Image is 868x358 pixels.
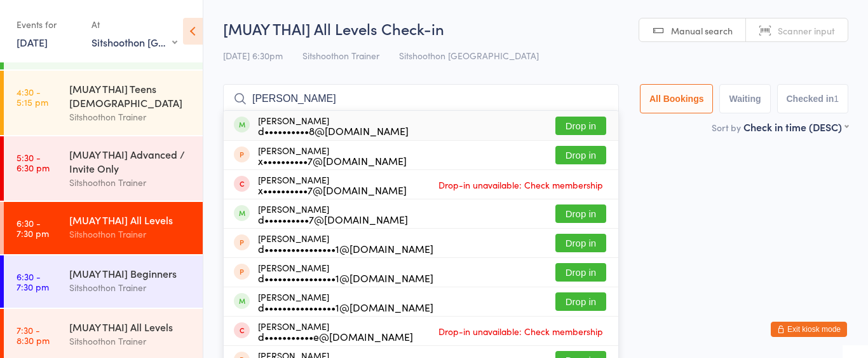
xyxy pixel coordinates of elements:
[258,243,433,254] div: d••••••••••••••••1@[DOMAIN_NAME]
[258,262,433,283] div: [PERSON_NAME]
[4,71,203,135] a: 4:30 -5:15 pm[MUAY THAI] Teens [DEMOGRAPHIC_DATA]Sitshoothon Trainer
[555,146,606,164] button: Drop in
[258,273,433,283] div: d••••••••••••••••1@[DOMAIN_NAME]
[258,125,409,136] div: d••••••••••8@[DOMAIN_NAME]
[258,155,407,166] div: x••••••••••7@[DOMAIN_NAME]
[435,175,606,194] span: Drop-in unavailable: Check membership
[258,115,409,136] div: [PERSON_NAME]
[777,84,849,113] button: Checked in1
[258,292,433,312] div: [PERSON_NAME]
[258,321,413,341] div: [PERSON_NAME]
[712,121,741,134] label: Sort by
[258,214,408,224] div: d••••••••••7@[DOMAIN_NAME]
[719,84,770,113] button: Waiting
[399,49,539,62] span: Sitshoothon [GEOGRAPHIC_DATA]
[69,213,192,227] div: [MUAY THAI] All Levels
[4,202,203,254] a: 6:30 -7:30 pm[MUAY THAI] All LevelsSitshoothon Trainer
[640,84,714,113] button: All Bookings
[92,35,177,49] div: Sitshoothon [GEOGRAPHIC_DATA]
[92,14,177,35] div: At
[555,204,606,223] button: Drop in
[69,175,192,190] div: Sitshoothon Trainer
[778,24,835,37] span: Scanner input
[4,255,203,308] a: 6:30 -7:30 pm[MUAY THAI] BeginnersSitshoothon Trainer
[69,110,192,124] div: Sitshoothon Trainer
[223,18,848,39] h2: [MUAY THAI] All Levels Check-in
[69,227,192,241] div: Sitshoothon Trainer
[69,266,192,280] div: [MUAY THAI] Beginners
[555,292,606,311] button: Drop in
[223,49,283,62] span: [DATE] 6:30pm
[555,263,606,282] button: Drop in
[17,271,49,292] time: 6:30 - 7:30 pm
[555,117,606,135] button: Drop in
[17,35,48,49] a: [DATE]
[743,120,848,134] div: Check in time (DESC)
[223,84,619,113] input: Search
[69,334,192,348] div: Sitshoothon Trainer
[17,152,50,173] time: 5:30 - 6:30 pm
[17,325,50,345] time: 7:30 - 8:30 pm
[435,322,606,341] span: Drop-in unavailable: Check membership
[258,233,433,254] div: [PERSON_NAME]
[671,24,733,37] span: Manual search
[258,175,407,195] div: [PERSON_NAME]
[771,322,847,337] button: Exit kiosk mode
[834,94,839,104] div: 1
[258,302,433,312] div: d••••••••••••••••1@[DOMAIN_NAME]
[302,49,379,62] span: Sitshoothon Trainer
[17,14,79,35] div: Events for
[17,87,48,107] time: 4:30 - 5:15 pm
[69,147,192,175] div: [MUAY THAI] Advanced / Invite Only
[17,218,49,238] time: 6:30 - 7:30 pm
[258,331,413,341] div: d•••••••••••e@[DOMAIN_NAME]
[258,204,408,224] div: [PERSON_NAME]
[69,320,192,334] div: [MUAY THAI] All Levels
[555,234,606,252] button: Drop in
[69,82,192,110] div: [MUAY THAI] Teens [DEMOGRAPHIC_DATA]
[4,136,203,201] a: 5:30 -6:30 pm[MUAY THAI] Advanced / Invite OnlySitshoothon Trainer
[258,185,407,195] div: x••••••••••7@[DOMAIN_NAME]
[258,145,407,166] div: [PERSON_NAME]
[69,280,192,295] div: Sitshoothon Trainer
